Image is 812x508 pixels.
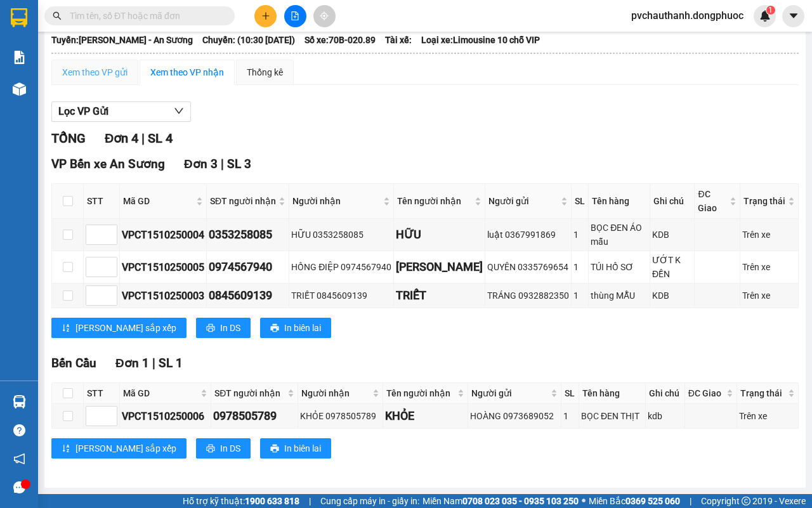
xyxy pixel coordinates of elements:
[196,438,251,459] button: printerIn DS
[62,323,70,334] span: sort-ascending
[120,251,207,283] td: VPCT1510250005
[394,283,485,308] td: TRIẾT
[646,383,685,404] th: Ghi chú
[245,496,299,506] strong: 1900 633 818
[123,194,193,208] span: Mã GD
[621,8,754,23] span: pvchauthanh.dongphuoc
[13,424,25,436] span: question-circle
[51,356,96,370] span: Bến Cầu
[396,258,483,276] div: [PERSON_NAME]
[462,496,579,506] strong: 0708 023 035 - 0935 103 250
[759,10,771,22] img: icon-new-feature
[4,82,133,89] span: [PERSON_NAME]:
[591,289,648,303] div: thùng MẪU
[247,65,283,79] div: Thống kê
[4,92,77,100] span: In ngày:
[652,228,692,242] div: KDB
[84,383,120,404] th: STT
[150,65,224,79] div: Xem theo VP nhận
[120,283,207,308] td: VPCT1510250003
[768,6,773,15] span: 1
[13,481,25,493] span: message
[313,5,336,27] button: aim
[62,65,128,79] div: Xem theo VP gửi
[300,409,381,423] div: KHỎE 0978505789
[123,386,198,400] span: Mã GD
[53,11,62,20] span: search
[561,383,579,404] th: SL
[174,106,184,116] span: down
[742,260,796,274] div: Trên xe
[743,194,785,208] span: Trạng thái
[304,33,376,47] span: Số xe: 70B-020.89
[260,438,331,459] button: printerIn biên lai
[394,251,485,283] td: HỒNG ĐIỆP
[589,494,680,508] span: Miền Bắc
[487,260,569,274] div: QUYÊN 0335769654
[690,494,691,508] span: |
[100,20,171,36] span: Bến xe [GEOGRAPHIC_DATA]
[148,131,173,146] span: SL 4
[100,7,174,18] strong: ĐỒNG PHƯỚC
[63,81,133,90] span: VPCT1510250006
[740,386,785,400] span: Trạng thái
[100,38,174,54] span: 01 Võ Văn Truyện, KP.1, Phường 2
[105,131,138,146] span: Đơn 4
[386,386,455,400] span: Tên người nhận
[202,33,295,47] span: Chuyến: (10:30 [DATE])
[51,131,86,146] span: TỔNG
[227,157,251,171] span: SL 3
[652,289,692,303] div: KDB
[625,496,680,506] strong: 0369 525 060
[214,386,285,400] span: SĐT người nhận
[13,453,25,465] span: notification
[211,404,298,429] td: 0978505789
[115,356,149,370] span: Đơn 1
[207,283,289,308] td: 0845609139
[742,228,796,242] div: Trên xe
[207,251,289,283] td: 0974567940
[488,194,558,208] span: Người gửi
[58,103,108,119] span: Lọc VP Gửi
[487,228,569,242] div: luật 0367991869
[650,184,695,219] th: Ghi chú
[742,497,750,505] span: copyright
[394,219,485,251] td: HỮU
[254,5,277,27] button: plus
[28,92,77,100] span: 10:26:25 [DATE]
[209,287,287,304] div: 0845609139
[698,187,727,215] span: ĐC Giao
[563,409,577,423] div: 1
[209,226,287,244] div: 0353258085
[75,321,176,335] span: [PERSON_NAME] sắp xếp
[487,289,569,303] div: TRÁNG 0932882350
[122,288,204,304] div: VPCT1510250003
[396,287,483,304] div: TRIẾT
[270,323,279,334] span: printer
[213,407,296,425] div: 0978505789
[13,51,26,64] img: solution-icon
[13,82,26,96] img: warehouse-icon
[397,194,472,208] span: Tên người nhận
[220,321,240,335] span: In DS
[573,289,586,303] div: 1
[51,101,191,122] button: Lọc VP Gửi
[422,494,579,508] span: Miền Nam
[51,35,193,45] b: Tuyến: [PERSON_NAME] - An Sương
[470,409,558,423] div: HOÀNG 0973689052
[183,494,299,508] span: Hỗ trợ kỹ thuật:
[385,407,466,425] div: KHỎE
[652,253,692,281] div: ƯỚT K ĐỀN
[284,5,306,27] button: file-add
[573,260,586,274] div: 1
[210,194,276,208] span: SĐT người nhận
[383,404,468,429] td: KHỎE
[579,383,645,404] th: Tên hàng
[572,184,589,219] th: SL
[292,194,381,208] span: Người nhận
[141,131,145,146] span: |
[320,11,329,20] span: aim
[385,33,412,47] span: Tài xế:
[284,441,321,455] span: In biên lai
[782,5,804,27] button: caret-down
